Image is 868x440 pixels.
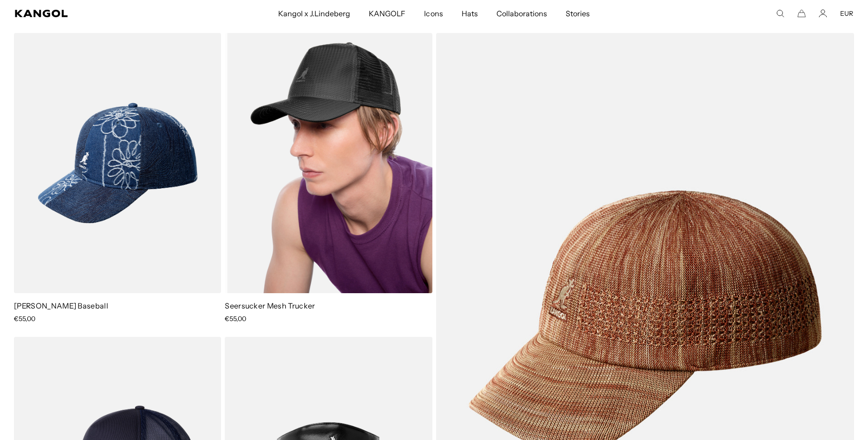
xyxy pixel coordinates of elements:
a: Kangol [15,10,184,17]
span: €55,00 [14,315,35,323]
img: Seersucker Mesh Trucker [225,33,432,293]
button: EUR [840,9,853,18]
summary: Search here [776,9,784,18]
span: €55,00 [225,315,246,323]
a: [PERSON_NAME] Baseball [14,301,108,310]
img: Denim Mashup Baseball [14,33,221,293]
a: Account [819,9,827,18]
button: Cart [797,9,806,18]
a: Seersucker Mesh Trucker [225,301,315,310]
